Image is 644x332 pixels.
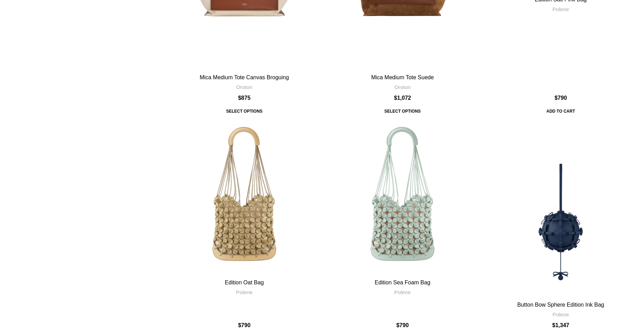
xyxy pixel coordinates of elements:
a: Button Bow Sphere Edition Ink Bag [517,302,604,308]
a: Edition Oat Bag [225,280,264,285]
bdi: 1,347 [552,322,569,328]
a: Polene [394,289,411,296]
bdi: 790 [396,322,409,328]
span: Select options [379,105,426,118]
span: Select options [221,105,267,118]
a: Add to cart: “Edition Salt Pink Bag” [541,105,580,118]
span: $ [238,322,241,328]
a: Polene [236,289,252,296]
a: Mica Medium Tote Suede [371,74,434,80]
span: Add to cart [541,105,580,118]
span: $ [238,95,241,101]
span: $ [396,322,400,328]
a: Oroton [236,83,252,91]
bdi: 1,072 [394,95,411,101]
span: $ [555,95,558,101]
span: $ [394,95,397,101]
a: Edition Sea Foam Bag [375,280,430,285]
bdi: 790 [555,95,567,101]
a: Edition Sea Foam Bag [324,120,481,276]
bdi: 790 [238,322,251,328]
a: Select options for “Mica Medium Tote Canvas Broguing” [221,105,267,118]
a: Edition Oat Bag [166,120,322,276]
a: Oroton [394,83,410,91]
bdi: 875 [238,95,251,101]
a: Button Bow Sphere Edition Ink Bag [483,120,639,298]
a: Select options for “Mica Medium Tote Suede” [379,105,426,118]
a: Polene [553,6,569,13]
a: Mica Medium Tote Canvas Broguing [200,74,289,80]
a: Polene [553,311,569,318]
span: $ [552,322,555,328]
